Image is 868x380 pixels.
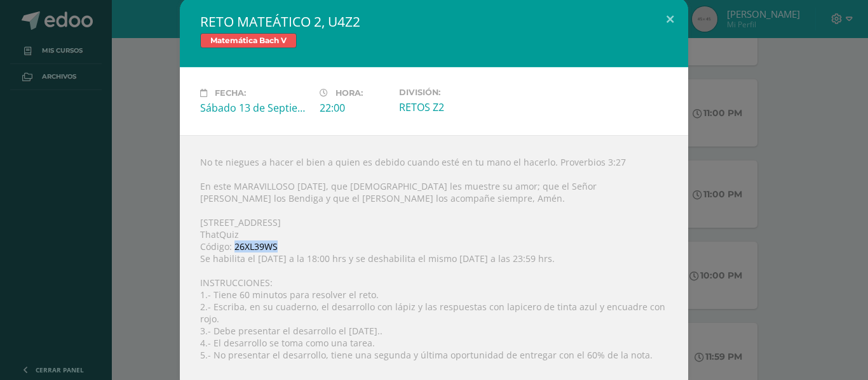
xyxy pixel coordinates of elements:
h2: RETO MATEÁTICO 2, U4Z2 [200,13,668,30]
span: Matemática Bach V [200,33,297,48]
div: Sábado 13 de Septiembre [200,101,309,115]
span: Hora: [336,88,363,98]
div: 22:00 [320,101,389,115]
div: RETOS Z2 [399,100,508,114]
span: Fecha: [215,88,246,98]
label: División: [399,88,508,97]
